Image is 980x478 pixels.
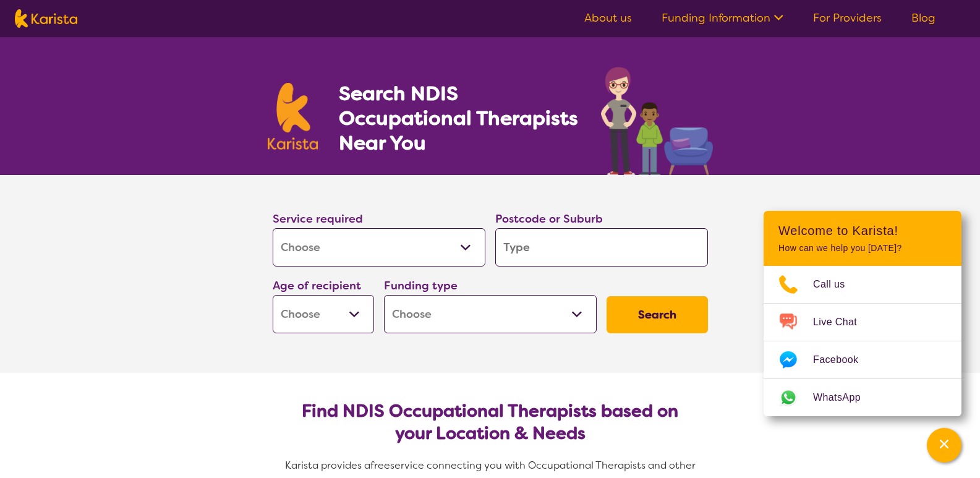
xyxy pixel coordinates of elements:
label: Service required [273,211,363,226]
button: Search [607,296,708,333]
span: Call us [813,275,860,294]
span: Live Chat [813,313,872,331]
label: Funding type [384,278,458,293]
a: About us [584,11,632,25]
img: Karista logo [268,83,318,150]
img: Karista logo [15,9,77,28]
a: Funding Information [662,11,783,25]
div: Channel Menu [764,211,961,416]
a: For Providers [813,11,882,25]
label: Age of recipient [273,278,361,293]
p: How can we help you [DATE]? [778,243,947,254]
h2: Find NDIS Occupational Therapists based on your Location & Needs [283,400,698,445]
span: Facebook [813,351,873,369]
h2: Welcome to Karista! [778,223,947,238]
a: Web link opens in a new tab. [764,379,961,416]
a: Blog [911,11,935,25]
button: Channel Menu [927,428,961,463]
label: Postcode or Suburb [495,211,603,226]
img: occupational-therapy [601,67,713,175]
span: free [370,459,390,472]
span: Karista provides a [285,459,370,472]
ul: Choose channel [764,266,961,416]
h1: Search NDIS Occupational Therapists Near You [339,81,579,155]
span: WhatsApp [813,388,876,407]
input: Type [495,228,708,267]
